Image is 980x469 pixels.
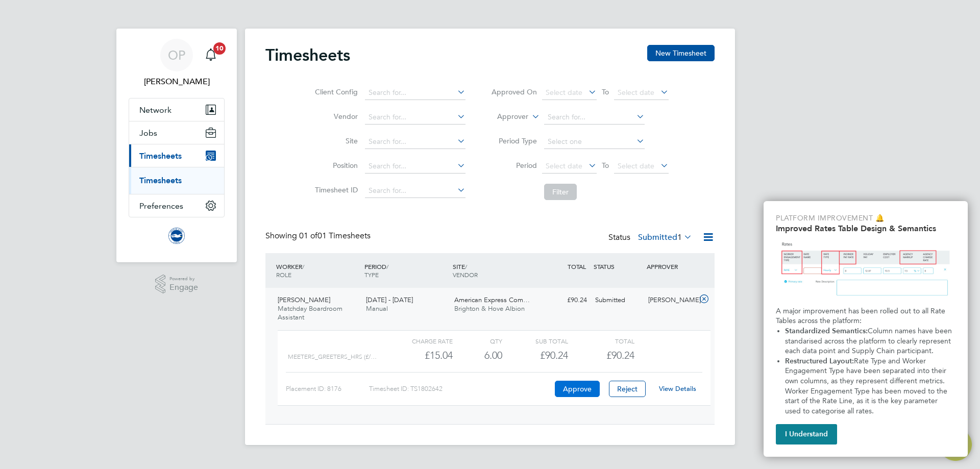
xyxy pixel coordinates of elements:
span: Timesheets [139,151,182,161]
span: MEETERS_GREETERS_HRS (£/… [288,353,377,360]
span: Rate Type and Worker Engagement Type have been separated into their own columns, as they represen... [785,357,949,415]
p: Platform Improvement 🔔 [776,213,955,224]
label: Timesheet ID [312,185,358,194]
div: WORKER [274,257,362,284]
a: Go to home page [129,228,225,244]
button: Filter [544,184,577,200]
a: Timesheets [139,176,182,185]
a: Go to account details [129,39,225,88]
label: Submitted [638,232,692,242]
span: Select date [546,161,582,170]
input: Search for... [365,86,465,100]
span: Select date [546,88,582,97]
span: / [302,262,304,270]
span: Brighton & Hove Albion [454,304,525,313]
div: Timesheet ID: TS1802642 [369,381,552,397]
span: VENDOR [453,270,478,279]
label: Period [491,161,537,170]
h2: Improved Rates Table Design & Semantics [776,224,955,233]
div: £90.24 [538,292,591,309]
span: Engage [169,283,198,292]
span: Jobs [139,128,157,138]
input: Search for... [365,110,465,125]
span: Column names have been standarised across the platform to clearly represent each data point and S... [785,327,954,355]
span: Select date [618,161,654,170]
span: American Express Com… [454,295,530,304]
div: Showing [265,231,373,241]
label: Client Config [312,87,358,96]
div: PERIOD [362,257,450,284]
span: ROLE [276,270,291,279]
a: View Details [659,384,696,393]
p: A major improvement has been rolled out to all Rate Tables across the platform: [776,306,955,326]
span: / [465,262,467,270]
div: Sub Total [502,335,568,347]
div: Status [608,231,694,245]
input: Search for... [544,110,645,125]
span: / [386,262,388,270]
span: OP [168,48,185,62]
div: STATUS [591,257,644,276]
div: Charge rate [387,335,453,347]
div: Placement ID: 8176 [286,381,369,397]
span: 10 [213,42,226,55]
div: SITE [450,257,538,284]
h2: Timesheets [265,45,350,65]
span: Olivia Perkins [129,76,225,88]
div: 6.00 [453,347,502,364]
button: New Timesheet [647,45,715,61]
input: Search for... [365,135,465,149]
strong: Restructured Layout: [785,357,854,365]
input: Search for... [365,159,465,174]
span: [DATE] - [DATE] [366,295,413,304]
input: Search for... [365,184,465,198]
label: Vendor [312,112,358,121]
strong: Standardized Semantics: [785,327,868,335]
span: [PERSON_NAME] [278,295,330,304]
button: Approve [555,381,600,397]
div: £90.24 [502,347,568,364]
input: Select one [544,135,645,149]
div: [PERSON_NAME] [644,292,697,309]
span: Network [139,105,171,115]
nav: Main navigation [116,29,237,262]
img: brightonandhovealbion-logo-retina.png [168,228,185,244]
span: Matchday Boardroom Assistant [278,304,342,322]
span: To [599,85,612,98]
div: QTY [453,335,502,347]
button: I Understand [776,424,837,445]
label: Position [312,161,358,170]
span: 01 Timesheets [299,231,371,241]
button: Reject [609,381,646,397]
div: Improved Rate Table Semantics [764,201,968,457]
label: Period Type [491,136,537,145]
label: Approved On [491,87,537,96]
div: APPROVER [644,257,697,276]
div: Submitted [591,292,644,309]
span: TOTAL [568,262,586,270]
span: Manual [366,304,388,313]
span: Select date [618,88,654,97]
span: TYPE [364,270,379,279]
label: Approver [482,112,528,122]
span: To [599,159,612,172]
span: Powered by [169,275,198,283]
span: 01 of [299,231,317,241]
div: Total [568,335,634,347]
div: £15.04 [387,347,453,364]
span: 1 [677,232,682,242]
img: Updated Rates Table Design & Semantics [776,237,955,302]
span: £90.24 [606,349,634,361]
label: Site [312,136,358,145]
span: Preferences [139,201,183,211]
